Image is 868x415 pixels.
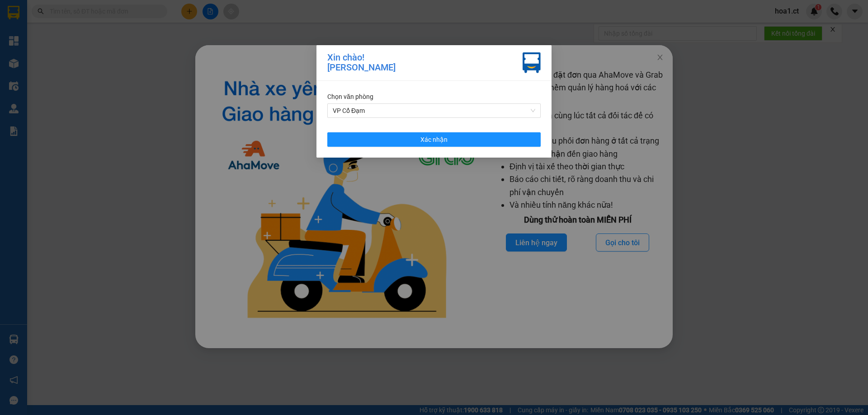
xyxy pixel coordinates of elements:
[327,92,541,102] div: Chọn văn phòng
[420,135,448,145] span: Xác nhận
[327,52,396,73] div: Xin chào! [PERSON_NAME]
[523,52,541,73] img: vxr-icon
[333,104,535,117] span: VP Cổ Đạm
[327,132,541,147] button: Xác nhận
